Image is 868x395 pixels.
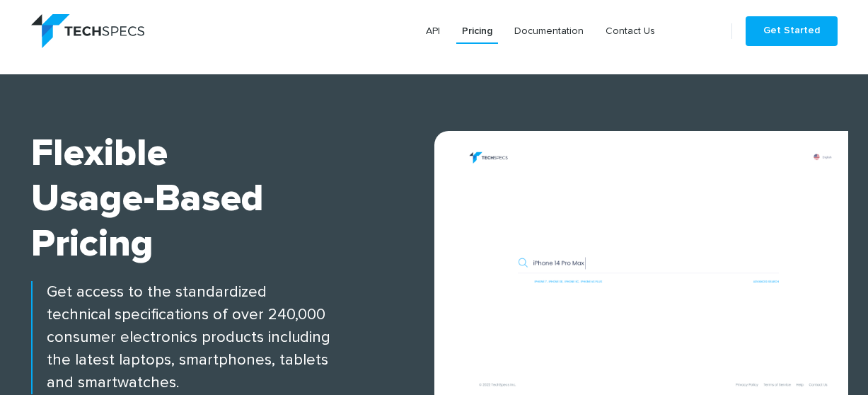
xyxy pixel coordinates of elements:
[509,18,589,44] a: Documentation
[31,131,434,267] h1: Flexible Usage-based Pricing
[456,18,498,44] a: Pricing
[420,18,446,44] a: API
[746,16,838,46] a: Get Started
[449,145,848,395] img: banner.png
[31,281,434,394] p: Get access to the standardized technical specifications of over 240,000 consumer electronics prod...
[31,14,144,48] img: logo
[600,18,661,44] a: Contact Us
